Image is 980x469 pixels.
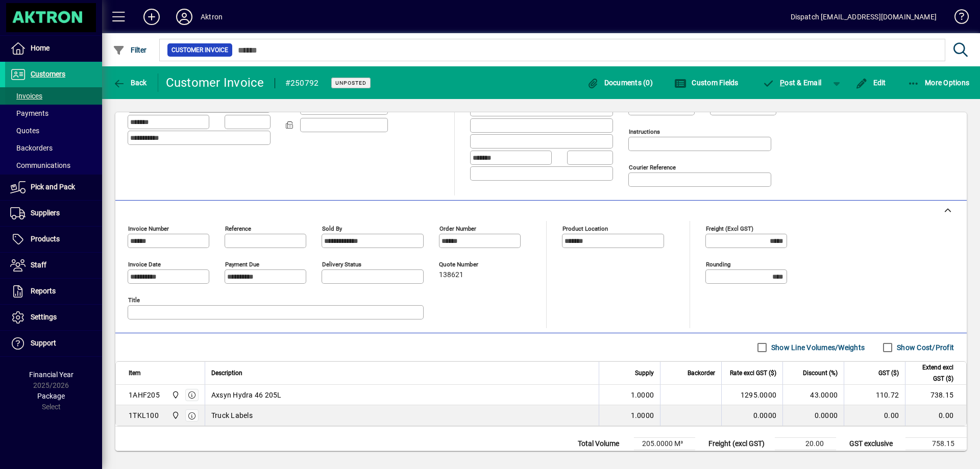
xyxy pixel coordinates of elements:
a: Suppliers [5,201,102,226]
span: Customers [31,70,65,78]
td: 0.00 [775,450,836,462]
td: 0.0000 [782,405,844,426]
button: Post & Email [757,73,827,92]
span: Communications [10,161,70,169]
div: 0.0000 [728,410,776,421]
a: Quotes [5,122,102,139]
mat-label: Title [128,297,140,304]
span: Central [169,389,181,401]
span: Backorders [10,144,53,152]
span: Backorder [688,367,715,379]
div: 1AHF205 [129,390,160,400]
a: Backorders [5,139,102,157]
div: Dispatch [EMAIL_ADDRESS][DOMAIN_NAME] [791,9,937,25]
span: GST ($) [878,367,899,379]
div: #250792 [285,75,319,91]
button: Documents (0) [584,73,655,92]
a: Communications [5,157,102,174]
span: 138621 [439,271,463,279]
app-page-header-button: Back [102,73,158,92]
span: Back [113,79,147,87]
span: Package [37,392,65,400]
mat-label: Courier Reference [629,164,676,171]
mat-label: Freight (excl GST) [706,225,753,232]
span: Custom Fields [674,79,739,87]
td: Total Weight [573,450,634,462]
a: Payments [5,105,102,122]
button: Add [135,8,168,26]
div: 1TKL100 [129,410,159,421]
td: 0.00 [844,405,905,426]
span: 1.0000 [631,410,654,421]
td: 43.0000 [782,385,844,405]
td: 20.00 [775,438,836,450]
span: Item [129,367,141,379]
span: Rate excl GST ($) [730,367,776,379]
span: Supply [635,367,654,379]
div: 1295.0000 [728,390,776,400]
span: Home [31,44,50,52]
td: 113.72 [905,450,967,462]
span: Suppliers [31,209,60,217]
mat-label: Invoice date [128,261,161,268]
button: More Options [905,73,972,92]
span: Invoices [10,92,42,100]
td: Rounding [703,450,775,462]
label: Show Cost/Profit [895,342,954,353]
td: Freight (excl GST) [703,438,775,450]
span: Financial Year [29,371,73,379]
button: Custom Fields [672,73,741,92]
td: GST [844,450,905,462]
a: Home [5,36,102,61]
mat-label: Order number [439,225,476,232]
mat-label: Invoice number [128,225,169,232]
span: ost & Email [763,79,822,87]
a: Knowledge Base [947,2,967,35]
span: More Options [908,79,970,87]
mat-label: Payment due [225,261,259,268]
label: Show Line Volumes/Weights [769,342,865,353]
span: Description [211,367,242,379]
span: Support [31,339,56,347]
td: 110.72 [844,385,905,405]
span: Edit [855,79,886,87]
span: Documents (0) [586,79,653,87]
span: Quotes [10,127,39,135]
td: 205.0000 M³ [634,438,695,450]
span: Extend excl GST ($) [912,362,953,384]
span: Discount (%) [803,367,838,379]
a: Products [5,227,102,252]
mat-label: Instructions [629,128,660,135]
a: Settings [5,305,102,330]
mat-label: Rounding [706,261,730,268]
mat-label: Reference [225,225,251,232]
span: Axsyn Hydra 46 205L [211,390,282,400]
button: Back [110,73,150,92]
span: Staff [31,261,46,269]
td: 205.0000 Kg [634,450,695,462]
span: Products [31,235,60,243]
td: Total Volume [573,438,634,450]
span: Reports [31,287,56,295]
span: Truck Labels [211,410,253,421]
button: Profile [168,8,201,26]
mat-label: Delivery status [322,261,361,268]
button: Filter [110,41,150,59]
a: Staff [5,253,102,278]
span: Settings [31,313,57,321]
td: GST exclusive [844,438,905,450]
a: Pick and Pack [5,175,102,200]
div: Aktron [201,9,223,25]
span: Unposted [335,80,366,86]
a: Support [5,331,102,356]
span: Pick and Pack [31,183,75,191]
td: 0.00 [905,405,966,426]
span: Quote number [439,261,500,268]
mat-label: Sold by [322,225,342,232]
span: Central [169,410,181,421]
span: Filter [113,46,147,54]
span: Payments [10,109,48,117]
div: Customer Invoice [166,75,264,91]
span: P [780,79,785,87]
td: 738.15 [905,385,966,405]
